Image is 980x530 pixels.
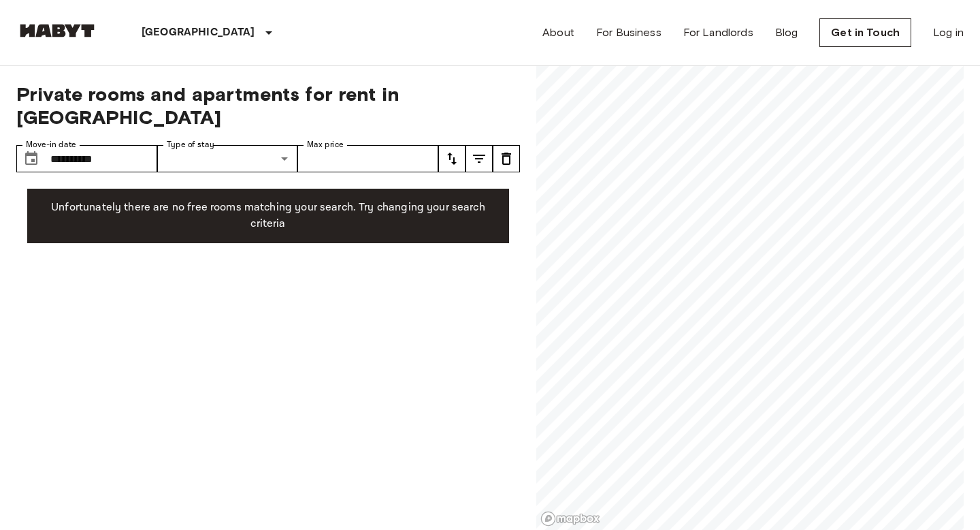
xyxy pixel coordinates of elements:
a: For Business [596,25,661,41]
img: Habyt [16,24,98,37]
a: Blog [775,25,798,41]
label: Move-in date [26,139,76,151]
p: Unfortunately there are no free rooms matching your search. Try changing your search criteria [38,200,498,232]
span: Private rooms and apartments for rent in [GEOGRAPHIC_DATA] [16,82,520,129]
button: Choose date, selected date is 24 Sep 2025 [18,145,45,172]
label: Type of stay [167,139,214,151]
a: Log in [933,25,964,41]
button: tune [438,145,465,172]
button: tune [493,145,520,172]
a: Get in Touch [819,18,911,47]
a: Mapbox logo [540,511,600,527]
p: [GEOGRAPHIC_DATA] [142,25,255,41]
a: For Landlords [683,25,753,41]
button: tune [465,145,493,172]
label: Max price [307,139,344,151]
a: About [542,25,574,41]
